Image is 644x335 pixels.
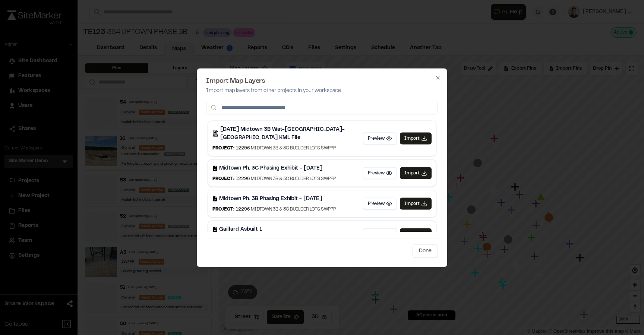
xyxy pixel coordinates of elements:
[400,167,432,179] button: Import
[219,225,262,233] div: Gaillard Asbuilt 1
[236,175,336,182] div: Midtown 3B & 3C Builder Lots SWPPP
[212,145,234,151] div: Project:
[236,146,250,150] span: 12296
[363,132,397,144] button: Preview
[413,244,438,257] button: Done
[236,206,336,212] div: Midtown 3B & 3C Builder Lots SWPPP
[400,132,432,144] button: Import
[363,228,397,240] button: Preview
[236,207,250,211] span: 12296
[212,206,234,212] div: Project:
[206,78,438,84] h2: Import Map Layers
[220,125,360,142] div: [DATE] Midtown 3B Wat-[GEOGRAPHIC_DATA]-[GEOGRAPHIC_DATA] KML File
[400,228,432,240] button: Import
[236,177,250,180] span: 12296
[236,145,336,151] div: Midtown 3B & 3C Builder Lots SWPPP
[212,130,219,137] img: kml_black_icon64.png
[400,197,432,209] button: Import
[212,175,234,182] div: Project:
[206,86,438,95] p: Import map layers from other projects in your workspace.
[219,195,322,203] div: Midtown Ph. 3B Phasing Exhibit - [DATE]
[219,164,322,172] div: Midtown Ph. 3C Phasing Exhibit - [DATE]
[363,167,397,179] button: Preview
[363,197,397,209] button: Preview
